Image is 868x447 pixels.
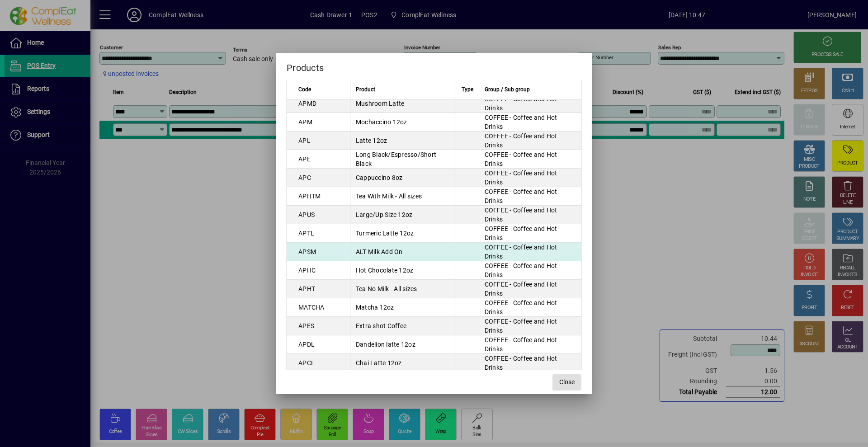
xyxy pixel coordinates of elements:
td: Mochaccino 12oz [350,113,456,132]
td: COFFEE - Coffee and Hot Drinks [479,298,581,317]
td: Tea With Milk - All sizes [350,187,456,206]
div: APMD [298,99,316,108]
td: Dandelion latte 12oz [350,335,456,354]
div: APHC [298,266,316,275]
td: Cappuccino 8oz [350,169,456,187]
div: APTL [298,229,314,238]
td: Extra shot Coffee [350,317,456,335]
div: APHT [298,284,315,293]
div: APHTM [298,192,321,201]
div: APC [298,173,311,182]
span: Product [356,85,375,94]
td: COFFEE - Coffee and Hot Drinks [479,335,581,354]
span: Group / Sub group [485,85,530,94]
td: Large/Up Size 12oz [350,206,456,224]
button: Close [552,374,581,391]
div: APCL [298,358,315,367]
div: APSM [298,247,316,256]
div: MATCHA [298,303,325,312]
td: COFFEE - Coffee and Hot Drinks [479,243,581,261]
td: ALT Milk Add On [350,243,456,261]
td: Chai Latte 12oz [350,354,456,372]
td: COFFEE - Coffee and Hot Drinks [479,94,581,113]
td: Mushroom Latte [350,94,456,113]
td: Hot Chocolate 12oz [350,261,456,280]
span: Code [298,85,311,94]
div: APUS [298,210,315,219]
h2: Products [276,53,592,79]
td: Latte 12oz [350,132,456,150]
td: COFFEE - Coffee and Hot Drinks [479,113,581,132]
td: COFFEE - Coffee and Hot Drinks [479,317,581,335]
td: Tea No Milk - All sizes [350,280,456,298]
td: COFFEE - Coffee and Hot Drinks [479,261,581,280]
div: APM [298,118,312,127]
td: COFFEE - Coffee and Hot Drinks [479,206,581,224]
td: COFFEE - Coffee and Hot Drinks [479,224,581,243]
span: Close [559,377,575,387]
td: Matcha 12oz [350,298,456,317]
td: COFFEE - Coffee and Hot Drinks [479,354,581,372]
td: Turmeric Latte 12oz [350,224,456,243]
td: COFFEE - Coffee and Hot Drinks [479,280,581,298]
td: COFFEE - Coffee and Hot Drinks [479,150,581,169]
div: APL [298,136,311,145]
td: COFFEE - Coffee and Hot Drinks [479,187,581,206]
td: Long Black/Espresso/Short Black [350,150,456,169]
div: APE [298,155,311,164]
td: COFFEE - Coffee and Hot Drinks [479,169,581,187]
td: COFFEE - Coffee and Hot Drinks [479,132,581,150]
div: APDL [298,340,315,349]
div: APES [298,321,314,330]
span: Type [462,85,473,94]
